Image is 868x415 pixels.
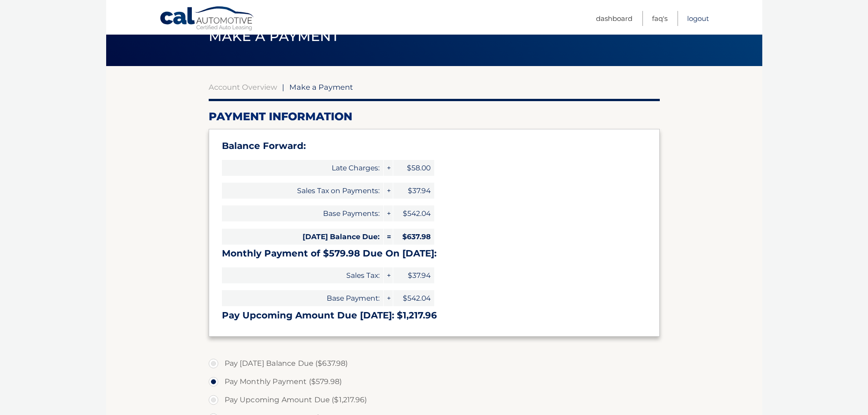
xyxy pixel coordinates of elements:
a: FAQ's [652,11,668,26]
span: $542.04 [393,205,434,221]
span: Sales Tax: [222,267,383,283]
span: + [384,160,393,176]
span: $37.94 [393,183,434,199]
label: Pay [DATE] Balance Due ($637.98) [209,354,660,373]
span: $58.00 [393,160,434,176]
span: $542.04 [393,290,434,306]
h3: Balance Forward: [222,140,647,152]
span: Sales Tax on Payments: [222,183,383,199]
span: + [384,205,393,221]
span: + [384,267,393,283]
span: Make a Payment [289,82,353,92]
a: Account Overview [209,82,277,92]
span: + [384,183,393,199]
label: Pay Upcoming Amount Due ($1,217.96) [209,391,660,409]
span: [DATE] Balance Due: [222,229,383,245]
span: Base Payments: [222,205,383,221]
span: Base Payment: [222,290,383,306]
a: Dashboard [596,11,632,26]
span: = [384,229,393,245]
h2: Payment Information [209,110,660,123]
span: + [384,290,393,306]
a: Cal Automotive [159,6,255,32]
h3: Monthly Payment of $579.98 Due On [DATE]: [222,248,647,259]
span: $637.98 [393,229,434,245]
span: Make a Payment [209,28,339,45]
h3: Pay Upcoming Amount Due [DATE]: $1,217.96 [222,310,647,321]
span: Late Charges: [222,160,383,176]
span: | [282,82,284,92]
a: Logout [687,11,709,26]
label: Pay Monthly Payment ($579.98) [209,373,660,391]
span: $37.94 [393,267,434,283]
